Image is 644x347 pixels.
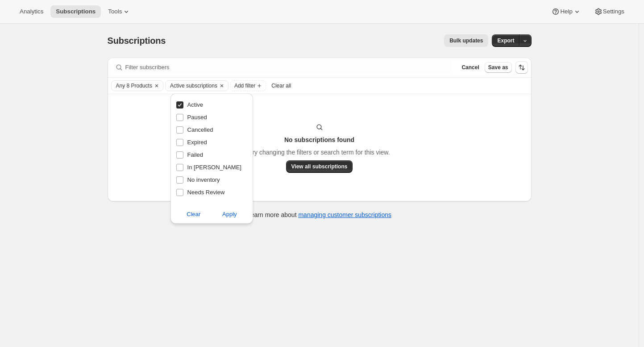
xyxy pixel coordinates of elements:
[125,61,453,74] input: Filter subscribers
[560,8,572,15] span: Help
[170,207,217,222] button: Clear subscription status filter
[603,8,624,15] span: Settings
[589,5,630,18] button: Settings
[497,37,514,44] span: Export
[206,207,253,222] button: Apply subscription status filter
[247,210,391,219] p: Learn more about
[291,163,348,170] span: View all subscriptions
[152,81,161,91] button: Clear
[14,5,49,18] button: Analytics
[234,82,255,89] span: Add filter
[50,5,101,18] button: Subscriptions
[166,81,217,91] button: Active subscriptions
[249,148,390,157] p: Try changing the filters or search term for this view.
[187,189,225,196] span: Needs Review
[56,8,96,15] span: Subscriptions
[449,37,483,44] span: Bulk updates
[444,34,488,47] button: Bulk updates
[217,81,226,91] button: Clear
[230,80,266,91] button: Add filter
[103,5,136,18] button: Tools
[112,81,152,91] button: Any 8 Products
[268,80,295,91] button: Clear all
[187,151,203,158] span: Failed
[458,62,482,73] button: Cancel
[488,64,508,71] span: Save as
[187,210,200,219] span: Clear
[271,82,291,89] span: Clear all
[485,62,512,73] button: Save as
[187,114,207,121] span: Paused
[461,64,479,71] span: Cancel
[170,82,217,89] span: Active subscriptions
[187,139,207,146] span: Expired
[20,8,43,15] span: Analytics
[187,126,213,133] span: Cancelled
[546,5,586,18] button: Help
[108,36,166,46] span: Subscriptions
[298,211,391,218] a: managing customer subscriptions
[187,101,203,108] span: Active
[492,34,519,47] button: Export
[108,8,122,15] span: Tools
[222,210,237,219] span: Apply
[286,160,353,173] button: View all subscriptions
[515,61,528,74] button: Sort the results
[187,164,241,171] span: In [PERSON_NAME]
[187,176,220,183] span: No inventory
[116,82,152,89] span: Any 8 Products
[284,135,354,144] h3: No subscriptions found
